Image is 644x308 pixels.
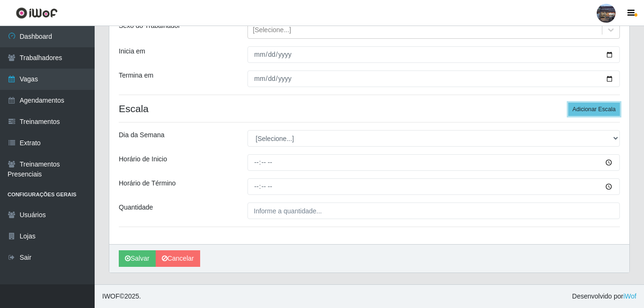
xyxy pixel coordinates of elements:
[247,70,620,87] input: 00/00/0000
[119,154,167,164] label: Horário de Inicio
[253,25,291,35] div: [Selecione...]
[102,291,141,301] span: © 2025 .
[572,291,636,301] span: Desenvolvido por
[247,154,620,171] input: 00:00
[16,7,58,19] img: CoreUI Logo
[247,202,620,219] input: Informe a quantidade...
[568,103,620,116] button: Adicionar Escala
[102,292,120,300] span: IWOF
[119,130,165,140] label: Dia da Semana
[623,292,636,300] a: iWof
[247,46,620,63] input: 00/00/0000
[247,178,620,195] input: 00:00
[119,103,620,114] h4: Escala
[119,202,153,212] label: Quantidade
[156,250,200,267] a: Cancelar
[119,250,156,267] button: Salvar
[119,70,153,80] label: Termina em
[119,46,145,56] label: Inicia em
[119,178,176,188] label: Horário de Término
